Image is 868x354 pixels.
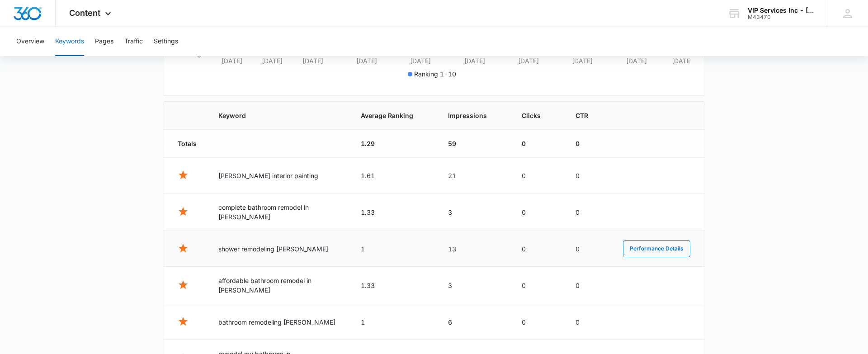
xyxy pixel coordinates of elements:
[95,27,113,56] button: Pages
[222,57,242,65] tspan: [DATE]
[208,194,350,231] td: complete bathroom remodel in [PERSON_NAME]
[208,304,350,340] td: bathroom remodeling [PERSON_NAME]
[350,231,437,267] td: 1
[350,267,437,304] td: 1.33
[218,111,326,120] span: Keyword
[518,57,539,65] tspan: [DATE]
[626,57,647,65] tspan: [DATE]
[437,130,511,158] td: 59
[672,57,693,65] tspan: [DATE]
[623,240,690,257] button: Performance Details
[163,130,208,158] td: Totals
[437,231,511,267] td: 13
[356,57,377,65] tspan: [DATE]
[69,8,100,18] span: Content
[748,7,814,14] div: account name
[437,304,511,340] td: 6
[576,111,588,120] span: CTR
[565,304,612,340] td: 0
[511,267,565,304] td: 0
[350,130,437,158] td: 1.29
[565,158,612,194] td: 0
[511,158,565,194] td: 0
[302,57,323,65] tspan: [DATE]
[511,231,565,267] td: 0
[565,130,612,158] td: 0
[124,27,143,56] button: Traffic
[437,194,511,231] td: 3
[197,51,201,59] tspan: 0
[522,111,541,120] span: Clicks
[350,304,437,340] td: 1
[565,231,612,267] td: 0
[16,27,44,56] button: Overview
[437,158,511,194] td: 21
[748,14,814,20] div: account id
[361,111,413,120] span: Average Ranking
[511,130,565,158] td: 0
[565,194,612,231] td: 0
[262,57,283,65] tspan: [DATE]
[572,57,593,65] tspan: [DATE]
[208,158,350,194] td: [PERSON_NAME] interior painting
[154,27,178,56] button: Settings
[414,70,456,78] span: Ranking 1-10
[464,57,485,65] tspan: [DATE]
[448,111,487,120] span: Impressions
[511,194,565,231] td: 0
[208,267,350,304] td: affordable bathroom remodel in [PERSON_NAME]
[410,57,431,65] tspan: [DATE]
[437,267,511,304] td: 3
[55,27,84,56] button: Keywords
[565,267,612,304] td: 0
[350,158,437,194] td: 1.61
[511,304,565,340] td: 0
[350,194,437,231] td: 1.33
[208,231,350,267] td: shower remodeling [PERSON_NAME]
